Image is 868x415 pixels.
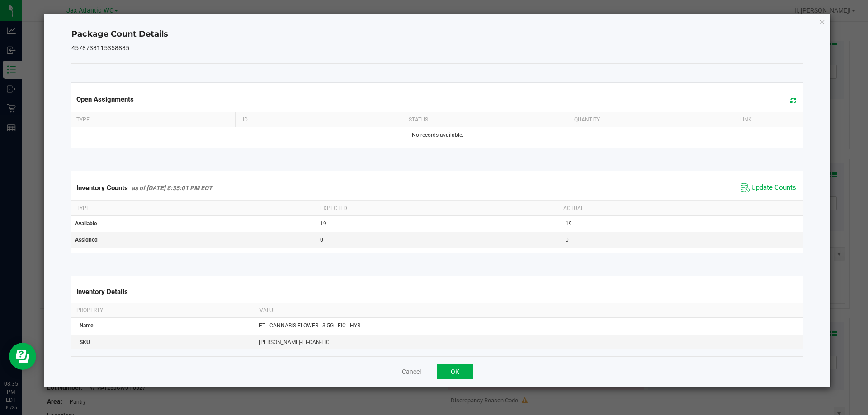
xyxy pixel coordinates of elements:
span: SKU [80,339,90,345]
span: Link [740,117,752,123]
span: Inventory Details [76,288,128,296]
span: Quantity [574,117,600,123]
span: Assigned [75,237,98,243]
span: Available [75,220,97,227]
span: Name [80,322,93,329]
span: Open Assignments [76,95,134,103]
button: OK [437,364,473,379]
span: Status [409,117,428,123]
span: 0 [566,237,569,243]
span: 19 [320,220,326,227]
span: Type [76,117,90,123]
span: Property [76,307,103,313]
span: Update Counts [751,183,796,192]
span: Value [259,307,276,313]
span: Actual [563,205,584,211]
td: No records available. [70,127,806,143]
h5: 4578738115358885 [71,45,804,51]
span: Expected [320,205,347,211]
span: as of [DATE] 8:35:01 PM EDT [132,184,212,191]
h4: Package Count Details [71,28,804,40]
button: Close [819,16,826,27]
iframe: Resource center [9,343,36,370]
span: FT - CANNABIS FLOWER - 3.5G - FIC - HYB [259,322,360,329]
span: 0 [320,237,323,243]
button: Cancel [402,367,421,376]
span: 19 [566,220,572,227]
span: Type [76,205,90,211]
span: ID [243,117,248,123]
span: [PERSON_NAME]-FT-CAN-FIC [259,339,330,345]
span: Inventory Counts [76,184,128,192]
